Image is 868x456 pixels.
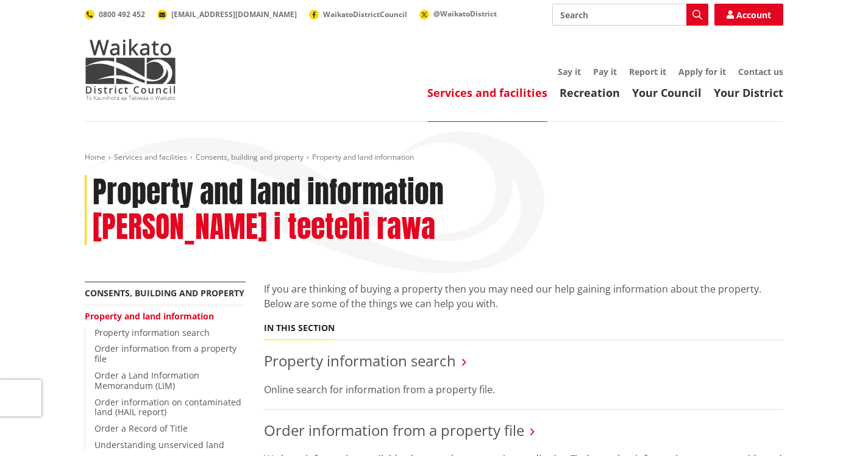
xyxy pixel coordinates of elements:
a: Order information from a property file [264,420,524,440]
a: Order a Record of Title [94,422,188,434]
input: Search input [552,4,708,26]
a: Your District [714,85,783,100]
a: Order information on contaminated land (HAIL report) [94,396,241,418]
a: Consents, building and property [85,287,244,299]
a: Contact us [738,66,783,77]
span: WaikatoDistrictCouncil [323,9,407,20]
a: Order information from a property file [94,343,237,365]
a: Report it [629,66,666,77]
a: 0800 492 452 [85,9,145,20]
a: Say it [558,66,581,77]
h5: In this section [264,323,335,333]
a: [EMAIL_ADDRESS][DOMAIN_NAME] [157,9,297,20]
a: Order a Land Information Memorandum (LIM) [94,369,199,391]
a: Home [85,152,105,162]
span: 0800 492 452 [99,9,145,20]
a: Services and facilities [427,85,547,100]
a: WaikatoDistrictCouncil [309,9,407,20]
a: Property information search [264,351,456,371]
a: Property and land information [85,310,214,322]
a: Services and facilities [114,152,187,162]
a: Your Council [632,85,702,100]
h1: Property and land information [93,175,444,210]
h2: [PERSON_NAME] i teetehi rawa [93,210,435,245]
p: If you are thinking of buying a property then you may need our help gaining information about the... [264,282,783,311]
a: Understanding unserviced land [94,439,224,451]
span: [EMAIL_ADDRESS][DOMAIN_NAME] [171,9,297,20]
a: Consents, building and property [196,152,304,162]
a: Recreation [560,85,620,100]
a: @WaikatoDistrict [419,9,497,19]
a: Apply for it [678,66,726,77]
nav: breadcrumb [85,152,783,163]
a: Pay it [593,66,617,77]
p: Online search for information from a property file. [264,382,783,397]
a: Property information search [94,327,210,338]
img: Waikato District Council - Te Kaunihera aa Takiwaa o Waikato [85,39,176,100]
span: @WaikatoDistrict [433,9,497,19]
a: Account [714,4,783,26]
span: Property and land information [312,152,414,162]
